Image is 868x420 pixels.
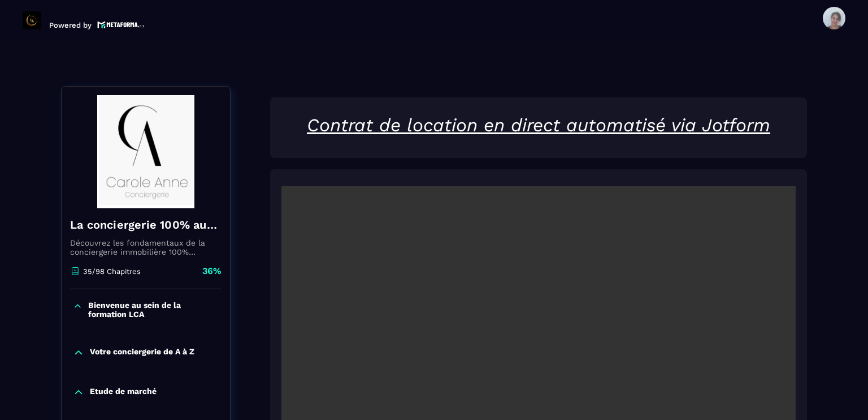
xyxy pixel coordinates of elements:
u: Contrat de location en direct automatisé via Jotform [307,114,770,136]
img: banner [70,95,222,208]
img: logo [97,20,145,29]
h4: La conciergerie 100% automatisée [70,217,222,233]
p: Bienvenue au sein de la formation LCA [88,301,219,319]
p: Etude de marché [90,387,157,398]
p: Powered by [49,21,92,29]
p: Votre conciergerie de A à Z [90,347,194,358]
img: logo-branding [23,11,41,29]
p: Découvrez les fondamentaux de la conciergerie immobilière 100% automatisée. Cette formation est c... [70,238,222,256]
p: 36% [202,265,222,277]
p: 35/98 Chapitres [83,267,141,276]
